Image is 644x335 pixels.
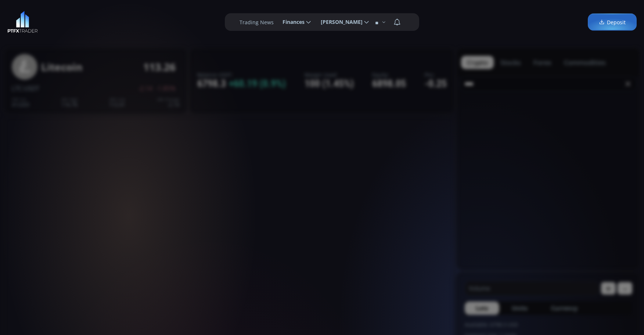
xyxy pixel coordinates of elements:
span: Deposit [599,18,626,26]
img: LOGO [7,11,38,33]
span: [PERSON_NAME] [316,15,363,29]
a: Deposit [588,14,637,31]
span: Finances [277,15,305,29]
label: Trading News [240,18,274,26]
